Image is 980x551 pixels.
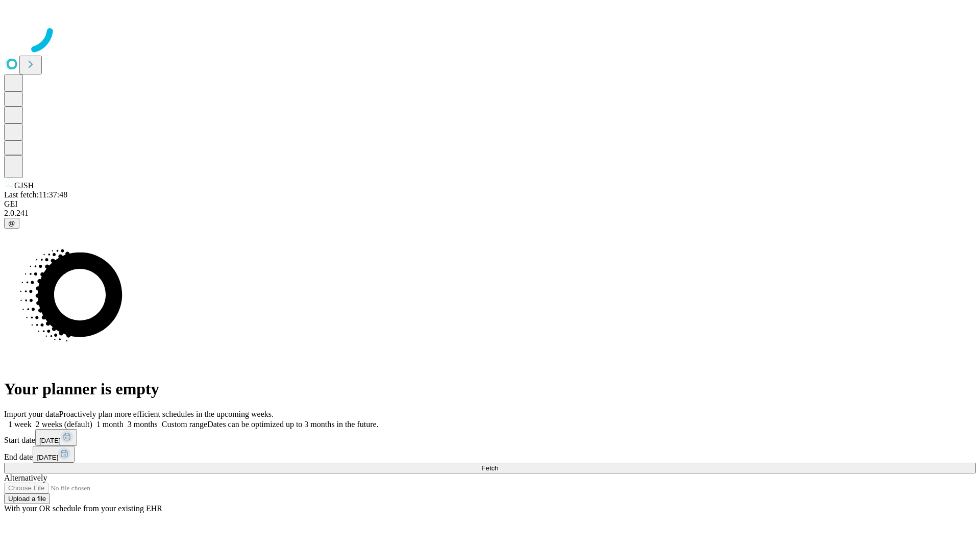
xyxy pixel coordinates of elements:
[39,437,61,444] span: [DATE]
[4,504,162,513] span: With your OR schedule from your existing EHR
[8,219,15,227] span: @
[4,199,976,209] div: GEI
[4,209,976,218] div: 2.0.241
[8,420,32,429] span: 1 week
[128,420,158,429] span: 3 months
[4,463,976,473] button: Fetch
[4,493,50,504] button: Upload a file
[96,420,124,429] span: 1 month
[36,420,92,429] span: 2 weeks (default)
[35,429,77,446] button: [DATE]
[59,410,274,418] span: Proactively plan more efficient schedules in the upcoming weeks.
[4,473,47,482] span: Alternatively
[4,429,976,446] div: Start date
[33,446,75,463] button: [DATE]
[37,454,58,461] span: [DATE]
[4,380,976,398] h1: Your planner is empty
[481,464,498,472] span: Fetch
[4,446,976,463] div: End date
[14,181,34,190] span: GJSH
[207,420,378,429] span: Dates can be optimized up to 3 months in the future.
[162,420,207,429] span: Custom range
[4,410,59,418] span: Import your data
[4,190,67,199] span: Last fetch: 11:37:48
[4,218,19,229] button: @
